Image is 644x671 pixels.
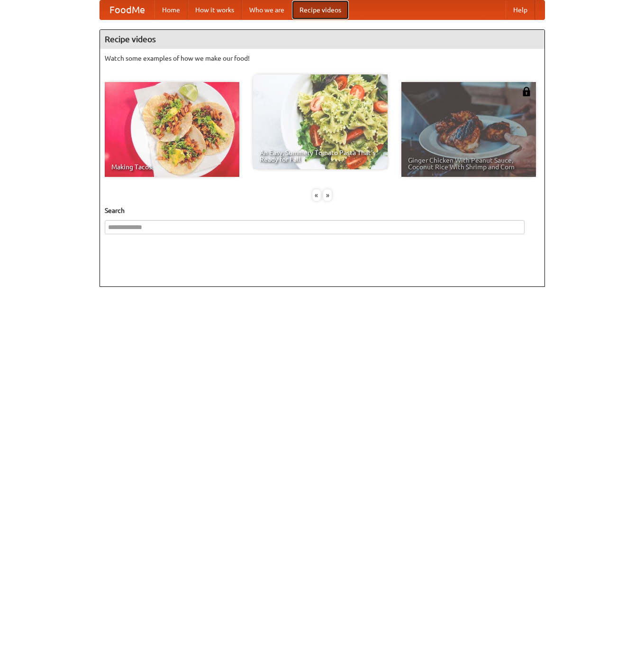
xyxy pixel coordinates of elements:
a: How it works [188,0,242,19]
a: FoodMe [100,0,154,19]
span: An Easy, Summery Tomato Pasta That's Ready for Fall [260,149,381,163]
a: An Easy, Summery Tomato Pasta That's Ready for Fall [253,74,388,169]
span: Making Tacos [111,164,233,170]
div: » [323,189,332,201]
div: « [312,189,321,201]
h4: Recipe videos [100,30,544,49]
a: Making Tacos [105,82,239,177]
a: Recipe videos [292,0,349,19]
h5: Search [105,206,540,215]
a: Home [154,0,188,19]
a: Who we are [242,0,292,19]
p: Watch some examples of how we make our food! [105,54,540,63]
a: Help [506,0,535,19]
img: 483408.png [522,87,531,96]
